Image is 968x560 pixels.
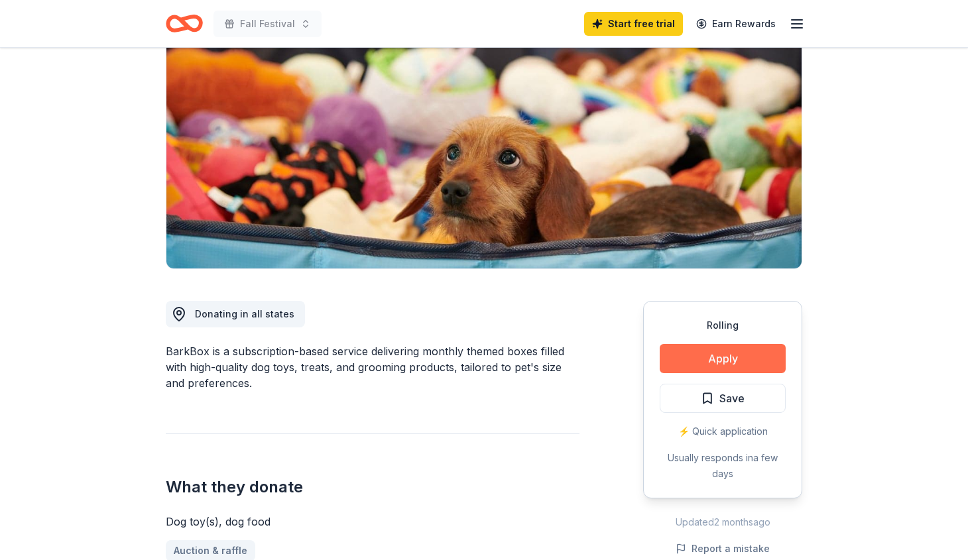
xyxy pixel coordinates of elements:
[213,11,322,37] button: Fall Festival
[584,12,683,36] a: Start free trial
[676,541,770,557] button: Report a mistake
[643,514,802,530] div: Updated 2 months ago
[166,343,579,391] div: BarkBox is a subscription-based service delivering monthly themed boxes filled with high-quality ...
[660,384,786,413] button: Save
[166,514,579,530] div: Dog toy(s), dog food
[660,317,786,333] div: Rolling
[660,344,786,373] button: Apply
[660,450,786,482] div: Usually responds in a few days
[240,16,295,32] span: Fall Festival
[719,390,745,407] span: Save
[166,476,579,498] h2: What they donate
[688,12,784,36] a: Earn Rewards
[166,8,203,39] a: Home
[195,308,294,319] span: Donating in all states
[660,423,786,439] div: ⚡️ Quick application
[166,15,802,268] img: Image for BarkBox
